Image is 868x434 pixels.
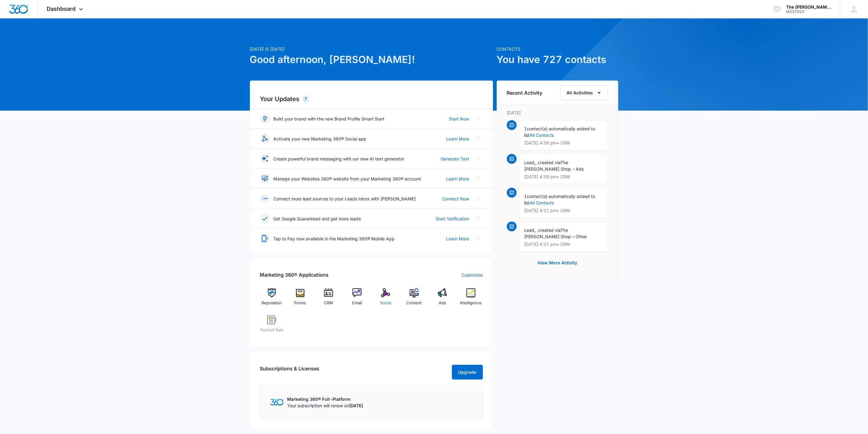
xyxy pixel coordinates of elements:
span: [DATE] [349,403,363,408]
button: Close [473,174,483,183]
a: All Contacts [530,132,554,138]
h6: Recent Activity [507,89,543,97]
button: Close [473,134,483,144]
span: 1 [524,194,527,199]
span: 1 [524,126,527,131]
h2: Your Updates [260,94,483,104]
span: Lead, [524,160,536,165]
button: All Activities [560,85,608,101]
a: Ads [431,288,454,310]
a: Connect Now [442,195,469,202]
a: Point of Sale [260,315,284,337]
button: View More Activity [531,255,584,270]
div: account name [786,5,831,10]
a: Learn More [446,136,469,142]
a: All Contacts [530,200,554,205]
span: , created via [536,160,561,165]
p: Build your brand with the new Brand Profile Smart Start [274,116,385,122]
p: [DATE] [507,109,608,116]
span: Email [352,300,362,306]
p: Activate your new Marketing 360® Social app [274,136,367,142]
button: Close [473,194,483,203]
span: , created via [536,227,561,233]
h1: You have 727 contacts [497,52,618,67]
button: Close [473,214,483,223]
a: Forms [288,288,312,310]
p: Connect more lead sources to your Leads Inbox with [PERSON_NAME] [274,195,416,202]
a: Generate Text [441,156,469,162]
span: Dashboard [47,6,76,12]
p: Create powerful brand messaging with our new AI text generator [274,156,404,162]
h1: Good afternoon, [PERSON_NAME]! [250,52,493,67]
a: Reputation [260,288,284,310]
button: Close [473,154,483,164]
div: account id [786,10,831,14]
p: [DATE] 4:21 pm • CRM [524,242,603,247]
button: Close [473,114,483,124]
h2: Subscriptions & Licenses [260,365,320,377]
span: Social [380,300,391,306]
span: Ads [439,300,446,306]
span: Reputation [262,300,282,306]
h2: Marketing 360® Applications [260,271,329,278]
p: [DATE] 4:21 pm • CRM [524,208,603,213]
img: Marketing 360 Logo [270,399,284,405]
a: CRM [317,288,341,310]
p: [DATE] is [DATE] [250,46,493,52]
a: Start Verification [436,215,469,222]
span: CRM [324,300,333,306]
span: Point of Sale [260,327,283,333]
button: Upgrade [452,365,483,380]
span: Content [407,300,422,306]
span: Lead, [524,227,536,233]
span: Forms [294,300,306,306]
a: Intelligence [459,288,483,310]
p: Your subscription will renew on [287,402,363,409]
a: Customize [462,272,483,278]
p: [DATE] 4:58 pm • CRM [524,141,603,145]
p: Contacts [497,46,618,52]
p: [DATE] 4:58 pm • CRM [524,175,603,179]
div: 7 [302,95,310,103]
a: Content [402,288,426,310]
p: Get Google Guaranteed and get more leads [274,215,361,222]
a: Email [345,288,369,310]
a: Social [374,288,398,310]
a: Learn More [446,235,469,242]
p: Manage your Websites 360® website from your Marketing 360® account [274,176,421,182]
p: Tap to Pay now available in the Marketing 360® Mobile App [274,235,395,242]
span: contact(s) automatically added to list [524,194,595,205]
a: Start Now [449,116,469,122]
p: Marketing 360® Full-Platform [287,396,363,402]
a: Learn More [446,176,469,182]
span: Intelligence [460,300,482,306]
button: Close [473,234,483,243]
span: contact(s) automatically added to list [524,126,595,138]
